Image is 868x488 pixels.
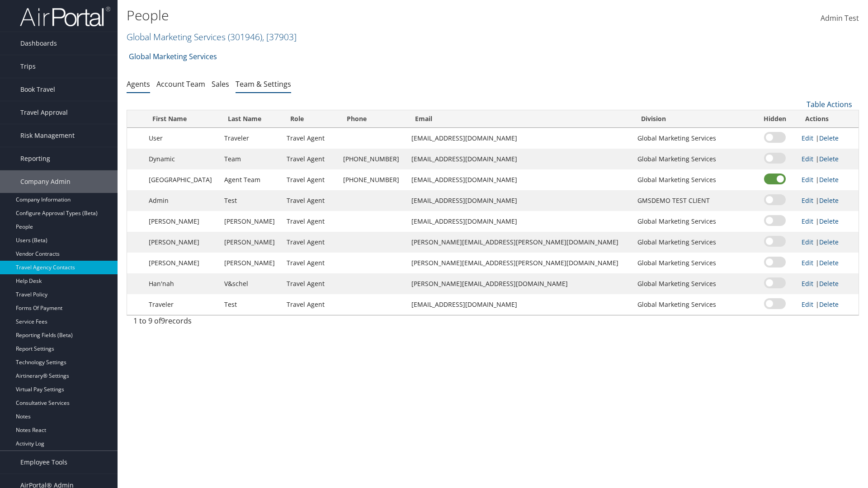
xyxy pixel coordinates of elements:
[282,273,339,294] td: Travel Agent
[282,253,339,273] td: Travel Agent
[407,110,633,128] th: Email
[282,169,339,190] td: Travel Agent
[797,294,859,315] td: |
[220,190,282,211] td: Test
[633,149,753,169] td: Global Marketing Services
[821,13,859,23] span: Admin Test
[127,31,297,43] a: Global Marketing Services
[633,232,753,253] td: Global Marketing Services
[212,79,229,89] a: Sales
[282,190,339,211] td: Travel Agent
[819,258,839,267] a: Delete
[144,211,220,232] td: [PERSON_NAME]
[20,32,57,55] span: Dashboards
[407,190,633,211] td: [EMAIL_ADDRESS][DOMAIN_NAME]
[129,47,217,66] a: Global Marketing Services
[819,279,839,288] a: Delete
[161,316,165,326] span: 9
[407,253,633,273] td: [PERSON_NAME][EMAIL_ADDRESS][PERSON_NAME][DOMAIN_NAME]
[797,232,859,253] td: |
[144,190,220,211] td: Admin
[144,110,220,128] th: First Name
[339,149,407,169] td: [PHONE_NUMBER]
[282,128,339,149] td: Travel Agent
[127,79,150,89] a: Agents
[282,211,339,232] td: Travel Agent
[144,253,220,273] td: [PERSON_NAME]
[282,149,339,169] td: Travel Agent
[797,128,859,149] td: |
[220,211,282,232] td: [PERSON_NAME]
[633,253,753,273] td: Global Marketing Services
[20,147,50,170] span: Reporting
[228,31,262,43] span: ( 301946 )
[802,175,813,184] a: Edit
[819,175,839,184] a: Delete
[407,169,633,190] td: [EMAIL_ADDRESS][DOMAIN_NAME]
[802,196,813,205] a: Edit
[807,99,852,109] a: Table Actions
[797,110,859,128] th: Actions
[262,31,297,43] span: , [ 37903 ]
[407,149,633,169] td: [EMAIL_ADDRESS][DOMAIN_NAME]
[20,124,75,147] span: Risk Management
[407,232,633,253] td: [PERSON_NAME][EMAIL_ADDRESS][PERSON_NAME][DOMAIN_NAME]
[282,294,339,315] td: Travel Agent
[220,169,282,190] td: Agent Team
[797,149,859,169] td: |
[282,110,339,128] th: Role
[633,294,753,315] td: Global Marketing Services
[797,169,859,190] td: |
[819,155,839,163] a: Delete
[144,232,220,253] td: [PERSON_NAME]
[633,211,753,232] td: Global Marketing Services
[407,273,633,294] td: [PERSON_NAME][EMAIL_ADDRESS][DOMAIN_NAME]
[220,253,282,273] td: [PERSON_NAME]
[144,169,220,190] td: [GEOGRAPHIC_DATA]
[127,110,144,128] th: : activate to sort column descending
[144,294,220,315] td: Traveler
[220,294,282,315] td: Test
[797,253,859,273] td: |
[797,190,859,211] td: |
[407,294,633,315] td: [EMAIL_ADDRESS][DOMAIN_NAME]
[220,273,282,294] td: V&schel
[802,279,813,288] a: Edit
[633,273,753,294] td: Global Marketing Services
[20,78,55,101] span: Book Travel
[802,155,813,163] a: Edit
[633,110,753,128] th: Division
[802,134,813,142] a: Edit
[220,128,282,149] td: Traveler
[407,211,633,232] td: [EMAIL_ADDRESS][DOMAIN_NAME]
[236,79,291,89] a: Team & Settings
[633,169,753,190] td: Global Marketing Services
[753,110,797,128] th: Hidden
[802,258,813,267] a: Edit
[220,232,282,253] td: [PERSON_NAME]
[802,238,813,246] a: Edit
[819,217,839,225] a: Delete
[819,134,839,142] a: Delete
[144,149,220,169] td: Dynamic
[20,55,36,78] span: Trips
[127,6,615,25] h1: People
[282,232,339,253] td: Travel Agent
[819,300,839,309] a: Delete
[156,79,205,89] a: Account Team
[633,190,753,211] td: GMSDEMO TEST CLIENT
[407,128,633,149] td: [EMAIL_ADDRESS][DOMAIN_NAME]
[20,6,110,27] img: airportal-logo.png
[797,211,859,232] td: |
[20,170,71,193] span: Company Admin
[20,451,67,474] span: Employee Tools
[144,128,220,149] td: User
[819,238,839,246] a: Delete
[633,128,753,149] td: Global Marketing Services
[144,273,220,294] td: Han'nah
[819,196,839,205] a: Delete
[802,217,813,225] a: Edit
[797,273,859,294] td: |
[133,315,303,331] div: 1 to 9 of records
[220,110,282,128] th: Last Name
